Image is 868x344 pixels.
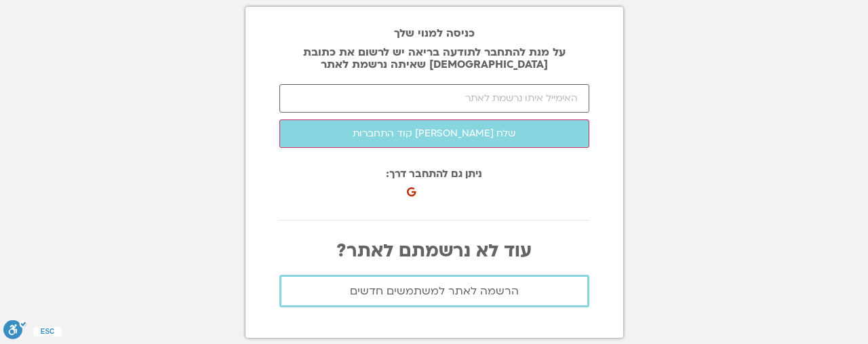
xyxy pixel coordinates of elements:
p: עוד לא נרשמתם לאתר? [279,241,589,261]
span: הרשמה לאתר למשתמשים חדשים [350,285,519,297]
button: שלח [PERSON_NAME] קוד התחברות [279,119,589,148]
a: הרשמה לאתר למשתמשים חדשים [279,275,589,307]
h2: כניסה למנוי שלך [279,27,589,39]
input: האימייל איתו נרשמת לאתר [279,84,589,113]
iframe: כפתור לכניסה באמצעות חשבון Google [410,172,558,202]
p: על מנת להתחבר לתודעה בריאה יש לרשום את כתובת [DEMOGRAPHIC_DATA] שאיתה נרשמת לאתר [279,46,589,71]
